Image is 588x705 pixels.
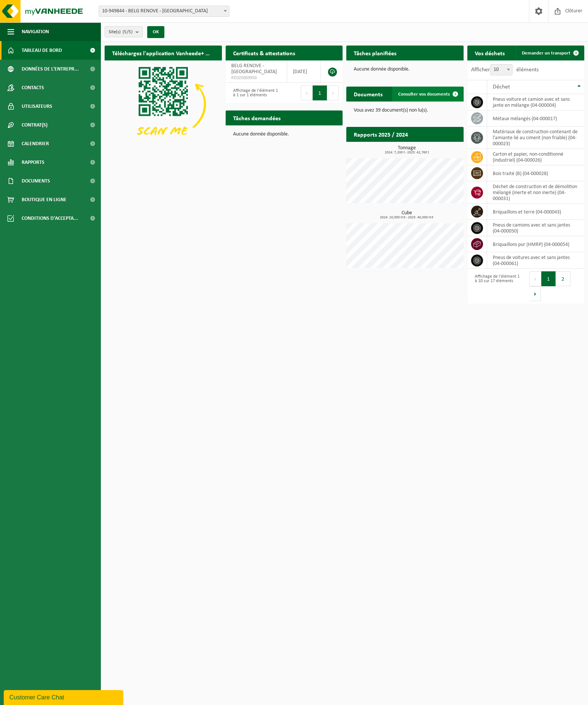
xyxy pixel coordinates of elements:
[233,132,335,137] p: Aucune donnée disponible.
[22,60,79,78] span: Données de l'entrepr...
[490,65,512,75] span: 10
[22,134,49,153] span: Calendrier
[493,84,510,90] span: Déchet
[105,26,143,37] button: Site(s)(5/5)
[471,271,522,302] div: Affichage de l'élément 1 à 10 sur 17 éléments
[231,75,282,81] span: RED25003950
[4,689,125,705] iframe: chat widget
[399,141,463,156] a: Consulter les rapports
[287,60,321,83] td: [DATE]
[109,26,133,38] span: Site(s)
[22,41,62,60] span: Tableau de bord
[487,165,585,181] td: bois traité (B) (04-000028)
[22,209,78,228] span: Conditions d'accepta...
[22,153,44,172] span: Rapports
[487,236,585,252] td: briquaillons pur (HMRP) (04-000054)
[313,85,327,100] button: 1
[301,85,313,100] button: Previous
[516,46,584,60] a: Demander un transport
[487,149,585,165] td: carton et papier, non-conditionné (industriel) (04-000026)
[487,220,585,236] td: pneus de camions avec et sans jantes (04-000050)
[354,108,456,113] p: Vous avez 39 document(s) non lu(s).
[398,92,450,97] span: Consulter vos documents
[522,51,570,56] span: Demander un transport
[231,63,277,75] span: BELG RENOVE - [GEOGRAPHIC_DATA]
[467,46,512,60] h2: Vos déchets
[541,271,556,286] button: 1
[490,64,513,75] span: 10
[556,271,570,286] button: 2
[22,190,66,209] span: Boutique en ligne
[99,6,229,17] span: 10-949844 - BELG RENOVE - WATERLOO
[327,85,339,100] button: Next
[226,110,288,125] h2: Tâches demandées
[22,116,47,134] span: Contrat(s)
[105,46,222,60] h2: Téléchargez l'application Vanheede+ maintenant!
[346,127,415,141] h2: Rapports 2025 / 2024
[487,252,585,269] td: pneus de voitures avec et sans jantes (04-000061)
[123,29,133,34] count: (5/5)
[22,78,44,97] span: Contacts
[529,271,541,286] button: Previous
[350,216,464,219] span: 2024: 10,000 m3 - 2025: 40,000 m3
[226,46,303,60] h2: Certificats & attestations
[350,151,464,155] span: 2024: 7,200 t - 2025: 42,760 t
[229,85,281,101] div: Affichage de l'élément 1 à 1 sur 1 éléments
[487,204,585,220] td: briquaillons et terre (04-000043)
[487,127,585,149] td: matériaux de construction contenant de l'amiante lié au ciment (non friable) (04-000023)
[354,67,456,72] p: Aucune donnée disponible.
[487,94,585,110] td: pneus voiture et camion avec et sans jante en mélange (04-000004)
[99,6,229,16] span: 10-949844 - BELG RENOVE - WATERLOO
[392,87,463,102] a: Consulter vos documents
[471,67,539,73] label: Afficher éléments
[147,26,164,38] button: OK
[22,22,49,41] span: Navigation
[105,60,222,148] img: Download de VHEPlus App
[529,286,541,301] button: Next
[350,210,464,219] h3: Cube
[350,146,464,155] h3: Tonnage
[22,97,52,116] span: Utilisateurs
[22,172,50,190] span: Documents
[487,110,585,127] td: métaux mélangés (04-000017)
[346,46,404,60] h2: Tâches planifiées
[487,181,585,204] td: déchet de construction et de démolition mélangé (inerte et non inerte) (04-000031)
[346,87,390,101] h2: Documents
